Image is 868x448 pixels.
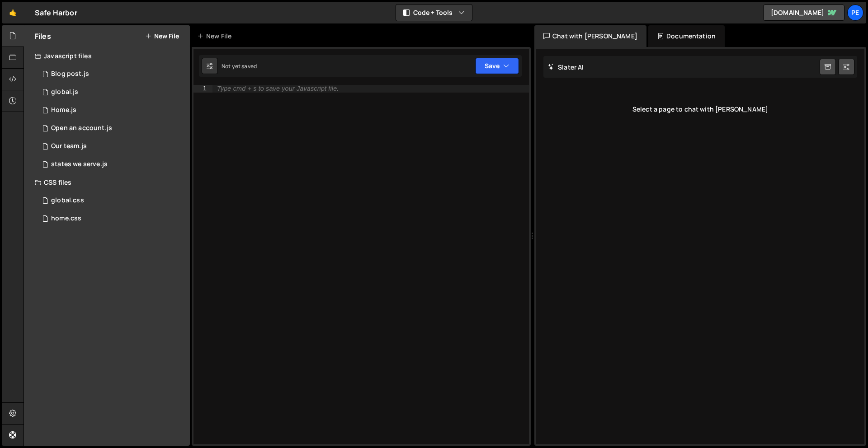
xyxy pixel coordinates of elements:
div: Our team.js [51,142,87,150]
div: 16385/45046.js [35,137,190,155]
a: [DOMAIN_NAME] [763,5,844,21]
div: 1 [193,85,212,93]
div: Home.js [51,106,76,114]
a: 🤙 [2,2,24,23]
div: Chat with [PERSON_NAME] [534,25,646,47]
div: Javascript files [24,47,190,65]
div: 16385/45478.js [35,83,190,101]
div: Safe Harbor [35,7,77,18]
div: 16385/45995.js [35,155,190,173]
div: Not yet saved [222,62,257,70]
button: Code + Tools [396,5,472,21]
a: Pe [847,5,863,21]
h2: Files [35,31,51,41]
div: Type cmd + s to save your Javascript file. [217,85,339,92]
button: New File [145,33,179,40]
div: Blog post.js [51,70,89,78]
div: global.js [51,88,78,96]
h2: Slater AI [548,63,584,71]
div: 16385/45146.css [35,210,190,228]
div: 16385/45328.css [35,191,190,210]
div: Documentation [648,25,725,47]
button: Save [475,58,519,74]
div: states we serve.js [51,160,108,168]
div: 16385/44326.js [35,101,190,119]
div: home.css [51,215,81,223]
div: CSS files [24,173,190,191]
div: global.css [51,196,84,205]
div: Open an account.js [51,124,112,132]
div: Select a page to chat with [PERSON_NAME] [543,91,857,127]
div: 16385/45865.js [35,65,190,83]
div: 16385/45136.js [35,119,190,137]
div: New File [197,32,235,41]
